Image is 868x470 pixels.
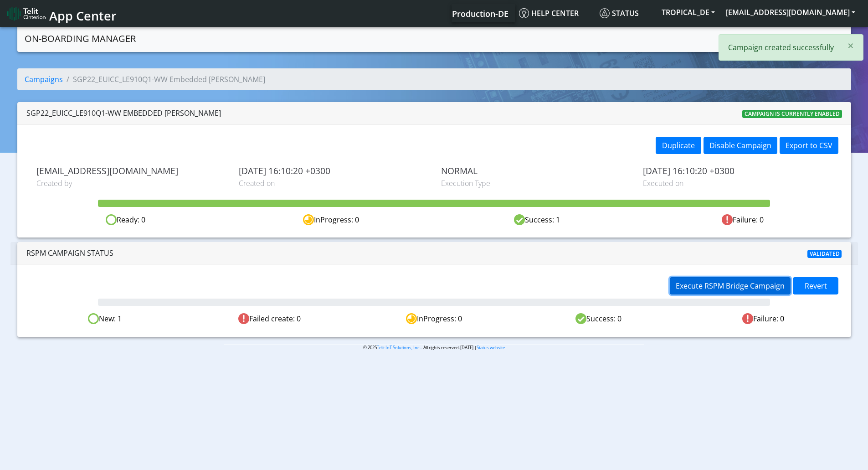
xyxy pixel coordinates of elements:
[793,277,838,294] button: Revert
[514,214,525,225] img: success.svg
[596,4,656,22] a: Status
[728,42,834,53] p: Campaign created successfully
[575,313,586,324] img: Success
[441,165,630,176] span: NORMAL
[106,214,117,225] img: ready.svg
[441,178,630,189] span: Execution Type
[7,4,115,23] a: App Center
[26,108,221,119] div: SGP22_EUICC_LE910Q1-WW Embedded [PERSON_NAME]
[239,178,427,189] span: Created on
[600,8,639,18] span: Status
[805,281,827,291] span: Revert
[519,8,579,18] span: Help center
[720,4,861,21] button: [EMAIL_ADDRESS][DOMAIN_NAME]
[722,214,733,225] img: fail.svg
[63,74,265,85] li: SGP22_EUICC_LE910Q1-WW Embedded [PERSON_NAME]
[23,313,187,325] div: New: 1
[704,137,777,154] button: Disable Campaign
[656,137,701,154] button: Duplicate
[36,178,225,189] span: Created by
[49,7,117,24] span: App Center
[515,4,596,22] a: Help center
[742,313,753,324] img: Failed
[780,137,838,154] button: Export to CSV
[600,8,610,18] img: status.svg
[239,165,427,176] span: [DATE] 16:10:20 +0300
[656,4,720,21] button: TROPICAL_DE
[17,68,851,98] nav: breadcrumb
[676,281,785,291] span: Execute RSPM Bridge Campaign
[640,214,845,226] div: Failure: 0
[807,250,842,258] span: Validated
[7,6,46,21] img: logo-telit-cinterion-gw-new.png
[643,178,832,189] span: Executed on
[771,29,844,47] a: Create campaign
[434,214,640,226] div: Success: 1
[23,214,228,226] div: Ready: 0
[643,165,832,176] span: [DATE] 16:10:20 +0300
[477,345,505,351] a: Status website
[519,8,529,18] img: knowledge.svg
[228,214,434,226] div: InProgress: 0
[847,38,854,53] span: ×
[452,8,508,19] span: Production-DE
[742,110,842,118] span: Campaign is currently enabled
[670,277,791,294] button: Execute RSPM Bridge Campaign
[187,313,352,325] div: Failed create: 0
[377,345,421,351] a: Telit IoT Solutions, Inc.
[303,214,314,225] img: in-progress.svg
[25,74,63,84] a: Campaigns
[224,344,644,351] p: © 2025 . All rights reserved.[DATE] |
[36,165,225,176] span: [EMAIL_ADDRESS][DOMAIN_NAME]
[516,313,681,325] div: Success: 0
[406,313,417,324] img: In progress
[26,248,113,258] span: RSPM Campaign Status
[25,30,136,48] a: On-Boarding Manager
[352,313,516,325] div: InProgress: 0
[723,29,771,47] a: Campaigns
[838,35,863,57] button: Close
[88,313,99,324] img: Ready
[681,313,845,325] div: Failure: 0
[452,4,508,22] a: Your current platform instance
[238,313,249,324] img: Failed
